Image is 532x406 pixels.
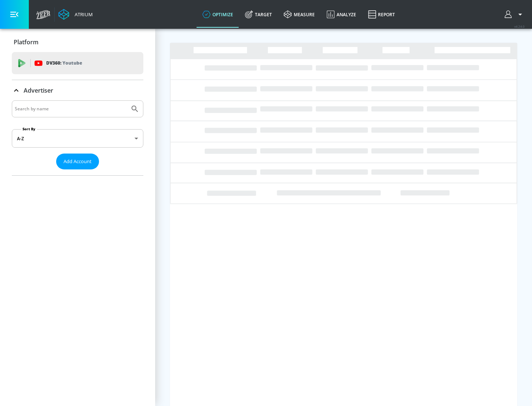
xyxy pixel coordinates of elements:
p: Advertiser [24,86,53,94]
div: Advertiser [12,80,143,101]
p: DV360: [46,59,82,67]
label: Sort By [21,127,37,131]
p: Platform [14,38,38,46]
button: Add Account [56,154,99,169]
div: DV360: Youtube [12,52,143,74]
div: Advertiser [12,100,143,175]
a: Analyze [321,1,362,28]
a: optimize [197,1,239,28]
nav: list of Advertiser [12,169,143,175]
div: Atrium [72,11,93,18]
p: Youtube [62,59,82,67]
a: Report [362,1,401,28]
a: Atrium [58,9,93,20]
span: Add Account [64,157,92,166]
input: Search by name [15,104,127,114]
a: measure [278,1,321,28]
span: v 4.24.0 [514,24,525,28]
div: Platform [12,32,143,52]
div: A-Z [12,129,143,148]
a: Target [239,1,278,28]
